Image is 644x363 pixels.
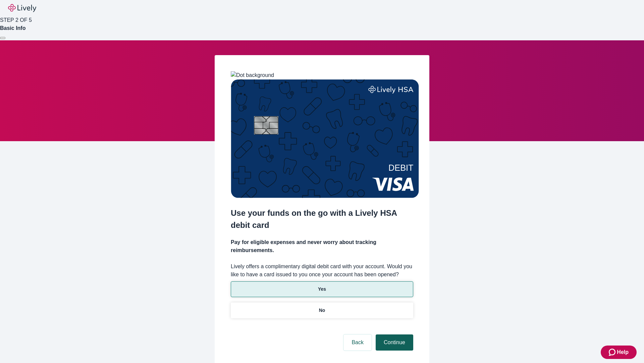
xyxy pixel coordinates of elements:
[231,302,413,318] button: No
[376,334,413,351] button: Continue
[231,238,413,254] h4: Pay for eligible expenses and never worry about tracking reimbursements.
[231,71,274,79] img: Dot background
[601,346,637,359] button: Zendesk support iconHelp
[319,307,325,314] p: No
[8,4,36,12] img: Lively
[617,348,629,356] span: Help
[231,263,413,279] label: Lively offers a complimentary digital debit card with your account. Would you like to have a card...
[231,207,413,231] h2: Use your funds on the go with a Lively HSA debit card
[231,281,413,297] button: Yes
[343,334,372,351] button: Back
[318,286,326,293] p: Yes
[231,79,419,198] img: Debit card
[609,348,617,356] svg: Zendesk support icon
